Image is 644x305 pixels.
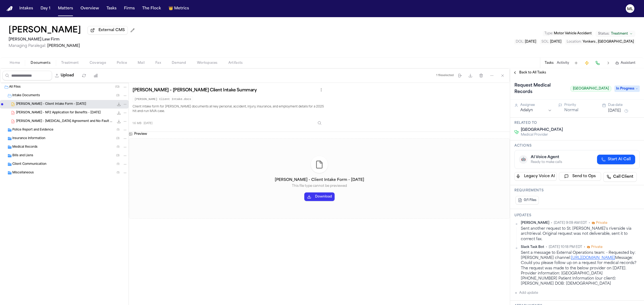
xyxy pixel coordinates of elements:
[9,26,81,35] h1: [PERSON_NAME]
[512,81,568,96] h1: Request Medical Records
[564,103,596,107] div: Priority
[138,61,145,65] span: Mail
[571,256,615,260] a: [URL][DOMAIN_NAME]
[61,61,79,65] span: Treatment
[608,103,640,107] div: Due date
[572,59,580,67] button: Add Task
[531,155,562,160] div: AI Voice Agent
[583,40,634,43] span: Yonkers , [GEOGRAPHIC_DATA]
[543,31,593,36] button: Edit Type: Motor Vehicle Accident
[608,157,631,162] span: Start AI Call
[12,162,46,167] span: Client Communication
[87,26,128,35] button: External CMS
[611,32,628,36] span: Treatment
[514,188,640,193] h3: Requirements
[133,96,193,102] code: [PERSON_NAME] Client Intake.docx
[16,119,114,124] span: [PERSON_NAME] - [MEDICAL_DATA] Agreement and No-Fault Application - [DATE]
[583,59,591,67] button: Create Immediate Task
[519,70,546,75] span: Back to All Tasks
[544,32,553,35] span: Type :
[117,128,119,131] span: ( 1 )
[12,94,40,98] span: Intake Documents
[521,127,563,133] span: [GEOGRAPHIC_DATA]
[166,4,191,13] button: crownMetrics
[514,213,640,218] h3: Updates
[557,61,569,65] button: Activity
[559,172,601,181] button: Send to Ops
[510,70,549,75] button: Back to All Tasks
[116,94,119,97] span: ( 3 )
[9,36,137,43] h2: [PERSON_NAME] Law Firm
[549,245,582,249] span: [DATE] 10:18 PM EDT
[172,61,186,65] span: Demand
[10,61,20,65] span: Home
[122,4,137,13] button: Firms
[621,61,635,65] span: Assistant
[591,245,602,249] span: Private
[116,154,119,157] span: ( 3 )
[12,136,45,141] span: Insurance Information
[117,171,119,174] span: ( 1 )
[9,44,46,48] span: Managing Paralegal:
[546,245,547,249] span: •
[56,4,75,13] button: Matters
[78,4,101,13] button: Overview
[514,172,557,181] button: Legacy Voice AI
[38,4,53,13] button: Day 1
[551,221,552,225] span: •
[516,40,524,43] span: DOL :
[275,177,364,183] h4: [PERSON_NAME] - Client Intake Form - [DATE]
[436,74,454,77] div: 1 file selected
[12,171,34,175] span: Miscellaneous
[133,121,141,125] span: 1.6 MB
[514,39,538,44] button: Edit DOL: 2025-06-17
[52,71,77,80] button: Upload
[31,61,50,65] span: Documents
[521,221,549,225] span: [PERSON_NAME]
[521,245,544,249] span: Slack Task Bot
[228,61,243,65] span: Artifacts
[540,39,563,44] button: Edit SOL: 2028-06-17
[117,163,119,166] span: ( 1 )
[140,4,163,13] button: The Flock
[116,110,122,116] button: Download S. DaSilva - NF2 Application for Benefits - 6.27.25
[133,88,257,93] h3: [PERSON_NAME] – [PERSON_NAME] Client Intake Summary
[17,4,35,13] button: Intakes
[554,221,587,225] span: [DATE] 9:09 AM EDT
[598,32,609,36] span: Status:
[2,71,52,80] input: Search files
[514,144,640,148] h3: Actions
[595,31,635,37] button: Change status from Treatment
[594,59,601,67] button: Make a Call
[133,105,324,114] p: Client intake form for [PERSON_NAME] documents all key personal, accident, injury, insurance, and...
[550,40,561,43] span: [DATE]
[515,196,539,204] button: 0/1 Files
[6,6,13,11] a: Home
[521,226,640,242] div: Sent another request to St. [PERSON_NAME]'s riverside via archtrieval. Original request was not d...
[304,192,335,201] button: Download
[521,250,640,287] div: Sent a message to External Operations team: - Requested by: [PERSON_NAME] channel: Message: Could...
[144,121,152,125] span: [DATE]
[623,108,630,114] button: Snooze task
[98,28,125,33] span: External CMS
[525,40,536,43] span: [DATE]
[12,145,38,150] span: Medical Records
[524,198,536,202] span: 0/1 Files
[12,128,53,132] span: Police Report and Evidence
[565,39,635,44] button: Edit Location: Yonkers , NY
[545,61,554,65] button: Tasks
[315,118,324,128] button: Inspect
[115,85,119,88] span: ( 13 )
[614,85,640,92] span: In Progress
[134,132,147,136] h3: Preview
[541,40,549,43] span: SOL :
[597,155,635,164] button: Start AI Call
[104,4,119,13] button: Tasks
[9,26,81,35] button: Edit matter name
[554,32,592,35] span: Motor Vehicle Accident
